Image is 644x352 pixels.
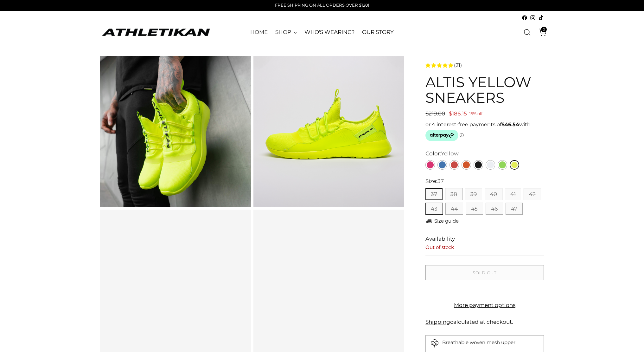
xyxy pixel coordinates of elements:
a: 4.6 rating (21 votes) [425,61,544,69]
a: WHO'S WEARING? [304,25,355,39]
a: More payment options [425,301,544,310]
span: $186.15 [449,110,467,117]
button: 42 [524,188,541,200]
button: 43 [425,203,443,215]
label: Size: [425,177,444,186]
a: Shipping [425,319,450,325]
a: Blue [437,160,447,170]
a: HOME [250,25,268,39]
span: 37 [437,178,444,184]
a: SHOP [275,25,297,39]
button: 47 [506,203,523,215]
a: Orange [462,160,471,170]
span: $219.00 [425,110,445,117]
button: 38 [445,188,462,200]
span: Availability [425,235,455,243]
span: 0 [541,27,547,32]
span: Out of stock [425,244,454,250]
button: 39 [465,188,482,200]
a: Size guide [425,217,459,225]
a: Open cart modal [534,26,547,39]
button: 41 [505,188,521,200]
span: 15% off [469,110,482,118]
button: 45 [466,203,483,215]
div: calculated at checkout. [425,318,544,326]
img: yellow sneakers side feature image [253,56,404,207]
a: White [486,160,495,170]
a: OUR STORY [362,25,393,39]
a: Red [450,160,459,170]
a: Yellow [510,160,519,170]
a: Black [474,160,483,170]
p: FREE SHIPPING ON ALL ORDERS OVER $120! [275,2,369,9]
button: 40 [485,188,502,200]
span: Yellow [441,150,459,157]
a: Green [498,160,507,170]
a: Pink [425,160,435,170]
h1: ALTIS Yellow Sneakers [425,74,544,106]
label: Color: [425,150,459,158]
p: Breathable woven mesh upper [442,339,515,346]
button: 44 [445,203,463,215]
button: 46 [486,203,503,215]
button: 37 [425,188,443,200]
a: ATHLETIKAN [100,27,211,37]
img: ALTIS Yellow Sneakers [100,56,251,207]
span: (21) [454,62,462,69]
a: Open search modal [521,26,533,39]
